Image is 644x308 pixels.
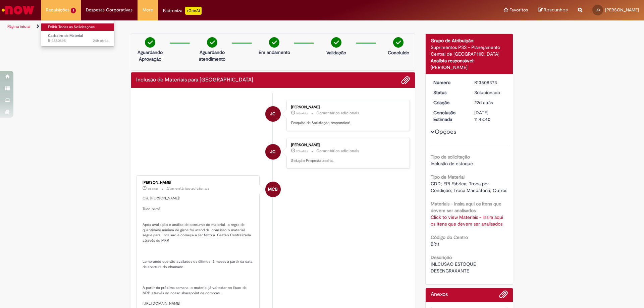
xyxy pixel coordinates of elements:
[474,109,505,123] div: [DATE] 11:43:40
[163,7,202,15] div: Padroniza
[428,89,470,96] dt: Status
[316,110,359,116] small: Comentários adicionais
[196,49,228,62] p: Aguardando atendimento
[316,148,359,154] small: Comentários adicionais
[41,20,114,47] ul: Requisições
[431,201,501,213] b: Materiais - insira aqui os itens que devem ser analisados
[296,111,308,115] time: 30/09/2025 19:30:42
[431,57,508,64] div: Analista responsável:
[393,37,404,48] img: check-circle-green.png
[331,37,341,48] img: check-circle-green.png
[7,24,31,29] a: Página inicial
[5,20,424,33] ul: Trilhas de página
[41,32,115,45] a: Aberto R13580895 : Cadastro de Material
[269,37,279,48] img: check-circle-green.png
[71,8,76,13] span: 1
[291,105,403,109] div: [PERSON_NAME]
[1,3,35,17] img: ServiceNow
[143,181,254,185] div: [PERSON_NAME]
[185,7,202,15] p: +GenAi
[401,76,410,84] button: Adicionar anexos
[431,37,508,44] div: Grupo de Atribuição:
[296,111,308,115] span: 16h atrás
[388,49,409,56] p: Concluído
[474,89,505,96] div: Solucionado
[538,7,568,13] a: Rascunhos
[259,49,290,56] p: Em andamento
[93,38,108,43] span: 24h atrás
[605,7,639,13] span: [PERSON_NAME]
[265,106,281,122] div: Joaquim Castro
[431,241,439,247] span: BR11
[46,7,69,13] span: Requisições
[431,214,503,227] a: Click to view Materiais - insira aqui os itens que devem ser analisados
[431,44,508,57] div: Suprimentos PSS - Planejamento Central de [GEOGRAPHIC_DATA]
[428,99,470,106] dt: Criação
[428,79,470,86] dt: Número
[270,106,276,122] span: JC
[207,37,217,48] img: check-circle-green.png
[265,144,281,160] div: Joaquim Castro
[296,149,308,153] span: 17h atrás
[509,7,528,13] span: Favoritos
[41,23,115,31] a: Exibir Todas as Solicitações
[148,187,158,191] span: 5d atrás
[431,174,465,180] b: Tipo de Material
[265,182,281,197] div: Mariane Cega Bianchessi
[93,38,108,43] time: 30/09/2025 11:29:12
[474,99,505,106] div: 09/09/2025 15:19:13
[431,161,473,167] span: Inclusão de estoque
[136,77,253,83] h2: Inclusão de Materiais para Estoques Histórico de tíquete
[268,181,278,197] span: MCB
[544,7,568,13] span: Rascunhos
[431,261,477,274] span: INLCUSAO ESTOQUE DESENGRAXANTE
[291,143,403,147] div: [PERSON_NAME]
[145,37,155,48] img: check-circle-green.png
[86,7,132,13] span: Despesas Corporativas
[431,292,448,298] h2: Anexos
[474,100,493,106] span: 22d atrás
[431,234,468,240] b: Código do Centro
[596,8,600,12] span: JC
[296,149,308,153] time: 30/09/2025 18:40:00
[48,33,83,38] span: Cadastro de Material
[134,49,166,62] p: Aguardando Aprovação
[474,100,493,106] time: 09/09/2025 15:19:13
[291,158,403,164] p: Solução Proposta aceita.
[431,254,452,260] b: Descrição
[291,120,403,126] p: Pesquisa de Satisfação respondida!
[48,38,108,44] span: R13580895
[499,290,508,302] button: Adicionar anexos
[431,181,507,193] span: CDD; EPI Fábrica; Troca por Condição; Troca Mandatória; Outros
[143,7,153,13] span: More
[431,154,470,160] b: Tipo de solicitação
[167,186,210,191] small: Comentários adicionais
[270,144,276,160] span: JC
[428,109,470,123] dt: Conclusão Estimada
[431,64,508,71] div: [PERSON_NAME]
[474,79,505,86] div: R13508373
[326,49,346,56] p: Validação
